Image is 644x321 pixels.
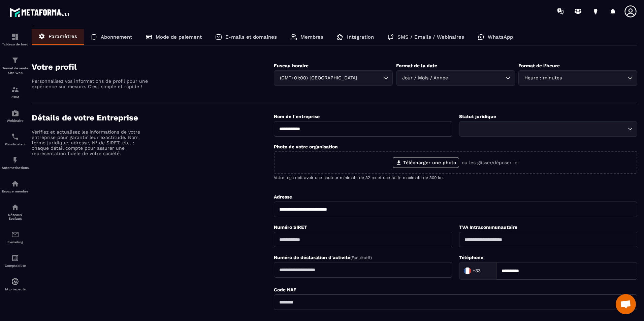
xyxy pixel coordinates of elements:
p: Vérifiez et actualisez les informations de votre entreprise pour garantir leur exactitude. Nom, f... [32,129,150,156]
p: Mode de paiement [156,34,202,40]
label: Numéro SIRET [274,224,307,230]
p: Intégration [347,34,374,40]
a: emailemailE-mailing [2,225,29,249]
a: formationformationTableau de bord [2,28,29,51]
p: Webinaire [2,119,29,122]
input: Search for option [482,266,489,276]
label: TVA Intracommunautaire [459,224,517,230]
p: Espace membre [2,189,29,193]
a: accountantaccountantComptabilité [2,249,29,273]
a: formationformationTunnel de vente Site web [2,51,29,80]
a: automationsautomationsAutomatisations [2,151,29,175]
p: Abonnement [101,34,132,40]
label: Format de l’heure [518,63,560,68]
p: Tableau de bord [2,42,29,46]
div: Ouvrir le chat [616,294,636,314]
label: Adresse [274,194,292,200]
label: Format de la date [396,63,437,68]
p: E-mails et domaines [225,34,277,40]
a: schedulerschedulerPlanificateur [2,128,29,151]
a: social-networksocial-networkRéseaux Sociaux [2,198,29,225]
p: WhatsApp [488,34,513,40]
img: email [11,230,19,239]
p: Paramètres [49,33,77,39]
input: Search for option [449,74,504,82]
img: formation [11,85,19,94]
a: formationformationCRM [2,80,29,104]
span: (Facultatif) [350,255,372,260]
a: automationsautomationsEspace membre [2,175,29,198]
p: Réseaux Sociaux [2,213,29,220]
img: formation [11,33,19,41]
label: Photo de votre organisation [274,144,338,149]
div: Search for option [459,262,496,280]
p: Planificateur [2,142,29,146]
img: social-network [11,203,19,211]
p: IA prospects [2,287,29,291]
p: Automatisations [2,166,29,170]
div: Search for option [459,121,637,137]
p: Membres [300,34,323,40]
img: scheduler [11,133,19,141]
p: Personnalisez vos informations de profil pour une expérience sur mesure. C'est simple et rapide ! [32,78,150,89]
p: E-mailing [2,240,29,244]
img: accountant [11,254,19,262]
img: formation [11,56,19,64]
span: Jour / Mois / Année [400,74,449,82]
input: Search for option [358,74,382,82]
h4: Votre profil [32,62,274,72]
p: CRM [2,95,29,99]
label: Numéro de déclaration d'activité [274,255,372,260]
p: SMS / Emails / Webinaires [397,34,464,40]
span: +33 [473,267,481,274]
label: Téléphone [459,255,483,260]
a: automationsautomationsWebinaire [2,104,29,128]
input: Search for option [463,125,626,133]
p: Votre logo doit avoir une hauteur minimale de 32 px et une taille maximale de 300 ko. [274,175,637,180]
span: (GMT+01:00) [GEOGRAPHIC_DATA] [278,74,358,82]
img: automations [11,278,19,286]
div: Search for option [274,70,393,86]
div: Search for option [518,70,637,86]
img: automations [11,180,19,188]
span: Heure : minutes [523,74,563,82]
div: Search for option [396,70,515,86]
p: Tunnel de vente Site web [2,66,29,75]
label: Fuseau horaire [274,63,309,68]
label: Statut juridique [459,114,496,119]
label: Nom de l'entreprise [274,114,320,119]
img: logo [9,6,70,18]
label: Télécharger une photo [393,157,459,168]
img: automations [11,156,19,164]
h4: Détails de votre Entreprise [32,113,274,122]
label: Code NAF [274,287,296,292]
img: Country Flag [461,264,474,278]
input: Search for option [563,74,626,82]
img: automations [11,109,19,117]
p: Comptabilité [2,264,29,267]
p: ou les glisser/déposer ici [462,160,519,165]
